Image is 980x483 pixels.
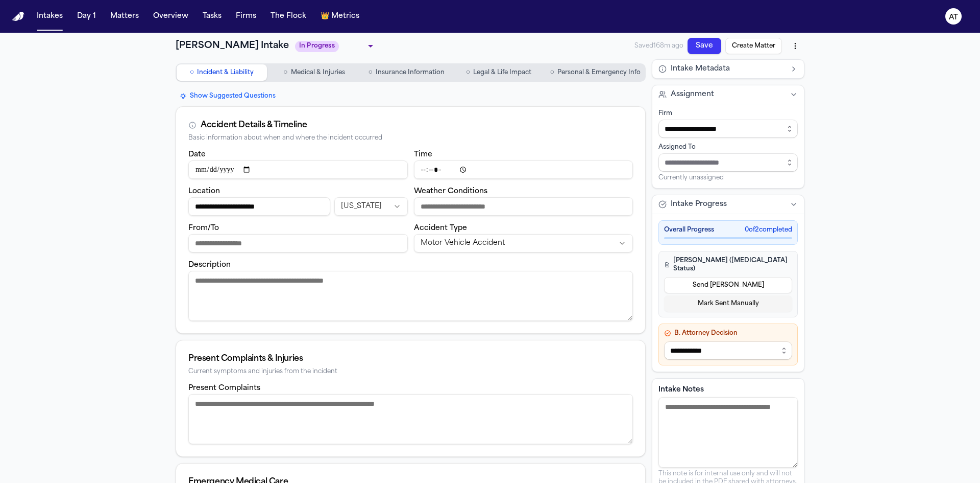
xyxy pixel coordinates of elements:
[188,224,219,232] label: From/To
[177,64,267,81] button: Go to Incident & Liability
[33,7,67,26] button: Intakes
[652,85,804,104] button: Assignment
[149,7,192,26] button: Overview
[671,89,714,100] span: Assignment
[188,271,633,321] textarea: Incident description
[725,38,782,54] button: Create Matter
[414,160,633,179] input: Incident time
[188,234,408,252] input: From/To destination
[269,64,359,81] button: Go to Medical & Injuries
[12,12,24,21] a: Home
[283,67,287,78] span: ○
[414,188,487,195] label: Weather Conditions
[266,7,310,26] button: The Flock
[295,39,377,53] div: Update intake status
[652,195,804,214] button: Intake Progress
[634,42,683,50] span: Saved 168m ago
[188,384,260,392] label: Present Complaints
[664,329,792,337] h4: B. Attorney Decision
[658,109,798,118] div: Firm
[188,394,633,444] textarea: Present complaints
[658,153,798,172] input: Assign to staff member
[188,134,633,142] div: Basic information about when and where the incident occurred
[671,64,730,74] span: Intake Metadata
[466,67,470,78] span: ○
[745,226,792,234] span: 0 of 2 completed
[658,143,798,151] div: Assigned To
[658,120,798,138] input: Select firm
[688,38,721,54] button: Save
[188,160,408,179] input: Incident date
[949,14,958,21] text: AT
[368,67,372,78] span: ○
[291,68,345,77] span: Medical & Injuries
[73,7,100,26] button: Day 1
[664,277,792,293] button: Send [PERSON_NAME]
[188,197,330,216] input: Incident location
[546,64,645,81] button: Go to Personal & Emergency Info
[557,68,641,77] span: Personal & Emergency Info
[550,67,554,78] span: ○
[414,224,467,232] label: Accident Type
[414,151,432,158] label: Time
[188,151,206,158] label: Date
[188,353,633,365] div: Present Complaints & Injuries
[12,12,24,21] img: Finch Logo
[334,197,407,216] button: Incident state
[473,68,531,77] span: Legal & Life Impact
[454,64,544,81] button: Go to Legal & Life Impact
[664,226,714,234] span: Overall Progress
[106,7,143,26] button: Matters
[658,385,798,395] label: Intake Notes
[321,11,329,21] span: crown
[331,11,359,21] span: Metrics
[176,90,280,102] button: Show Suggested Questions
[664,257,792,273] h4: [PERSON_NAME] ([MEDICAL_DATA] Status)
[664,295,792,312] button: Mark Sent Manually
[414,197,633,216] input: Weather conditions
[197,68,254,77] span: Incident & Liability
[652,60,804,78] button: Intake Metadata
[201,119,307,131] div: Accident Details & Timeline
[199,7,226,26] button: Tasks
[316,7,363,26] button: crownMetrics
[658,397,798,468] textarea: Intake notes
[671,199,727,210] span: Intake Progress
[176,39,289,53] h1: [PERSON_NAME] Intake
[295,41,339,52] span: In Progress
[232,7,260,26] button: Firms
[188,188,220,195] label: Location
[190,67,194,78] span: ○
[361,64,452,81] button: Go to Insurance Information
[786,37,804,55] button: More actions
[188,368,633,376] div: Current symptoms and injuries from the incident
[188,261,231,269] label: Description
[376,68,445,77] span: Insurance Information
[658,174,724,182] span: Currently unassigned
